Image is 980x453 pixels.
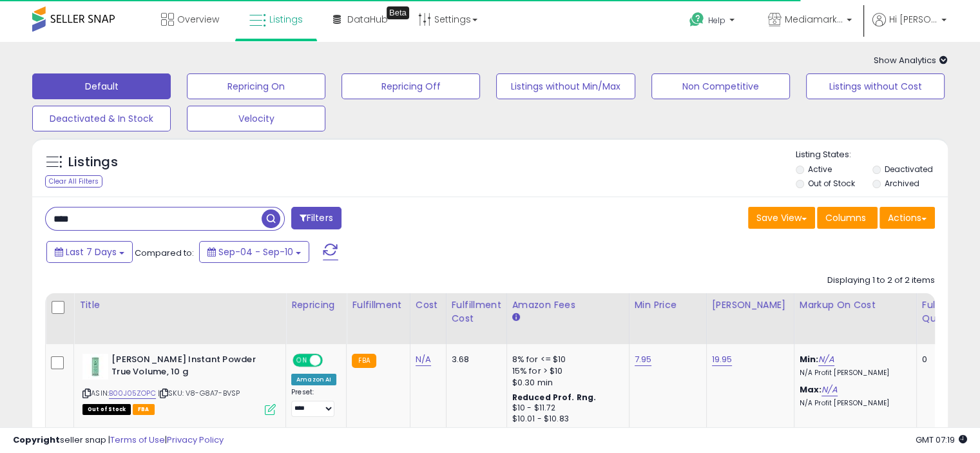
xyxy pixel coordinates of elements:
[712,298,789,312] div: [PERSON_NAME]
[32,73,171,99] button: Default
[922,298,966,325] div: Fulfillable Quantity
[79,298,280,312] div: Title
[874,54,948,66] span: Show Analytics
[352,298,404,312] div: Fulfillment
[158,388,240,398] span: | SKU: V8-G8A7-BVSP
[32,106,171,131] button: Deactivated & In Stock
[818,353,834,366] a: N/A
[922,354,962,365] div: 0
[512,377,619,389] div: $0.30 min
[187,73,325,99] button: Repricing On
[651,73,790,99] button: Non Competitive
[827,275,935,287] div: Displaying 1 to 2 of 2 items
[512,312,520,323] small: Amazon Fees.
[82,404,131,415] span: All listings that are currently out of stock and unavailable for purchase on Amazon
[689,12,705,28] i: Get Help
[199,241,309,263] button: Sep-04 - Sep-10
[66,246,117,258] span: Last 7 Days
[512,298,624,312] div: Amazon Fees
[291,388,336,417] div: Preset:
[635,298,701,312] div: Min Price
[109,388,156,399] a: B00J05ZOPC
[291,298,341,312] div: Repricing
[879,207,935,229] button: Actions
[291,374,336,385] div: Amazon AI
[347,13,388,26] span: DataHub
[800,353,819,365] b: Min:
[806,73,945,99] button: Listings without Cost
[133,404,155,415] span: FBA
[794,293,916,344] th: The percentage added to the cost of goods (COGS) that forms the calculator for Min & Max prices.
[821,383,837,396] a: N/A
[808,178,855,189] label: Out of Stock
[748,207,815,229] button: Save View
[796,149,948,161] p: Listing States:
[635,353,652,366] a: 7.95
[708,15,725,26] span: Help
[46,241,133,263] button: Last 7 Days
[321,355,341,366] span: OFF
[452,298,501,325] div: Fulfillment Cost
[352,354,376,368] small: FBA
[785,13,843,26] span: Mediamarkstore
[416,298,441,312] div: Cost
[884,164,932,175] label: Deactivated
[177,13,219,26] span: Overview
[825,211,866,224] span: Columns
[13,434,224,447] div: seller snap | |
[512,414,619,425] div: $10.01 - $10.83
[817,207,878,229] button: Columns
[872,13,946,42] a: Hi [PERSON_NAME]
[512,403,619,414] div: $10 - $11.72
[800,369,907,378] p: N/A Profit [PERSON_NAME]
[800,399,907,408] p: N/A Profit [PERSON_NAME]
[884,178,919,189] label: Archived
[800,383,822,396] b: Max:
[512,365,619,377] div: 15% for > $10
[82,354,276,414] div: ASIN:
[416,353,431,366] a: N/A
[679,2,747,42] a: Help
[110,434,165,446] a: Terms of Use
[712,353,733,366] a: 19.95
[294,355,310,366] span: ON
[167,434,224,446] a: Privacy Policy
[269,13,303,26] span: Listings
[13,434,60,446] strong: Copyright
[291,207,341,229] button: Filters
[68,153,118,171] h5: Listings
[512,354,619,365] div: 8% for <= $10
[512,392,597,403] b: Reduced Prof. Rng.
[82,354,108,380] img: 3140QpZc9NL._SL40_.jpg
[889,13,937,26] span: Hi [PERSON_NAME]
[218,246,293,258] span: Sep-04 - Sep-10
[916,434,967,446] span: 2025-09-18 07:19 GMT
[135,247,194,259] span: Compared to:
[111,354,268,381] b: [PERSON_NAME] Instant Powder True Volume, 10 g
[187,106,325,131] button: Velocity
[496,73,635,99] button: Listings without Min/Max
[45,175,102,188] div: Clear All Filters
[452,354,497,365] div: 3.68
[800,298,911,312] div: Markup on Cost
[341,73,480,99] button: Repricing Off
[808,164,832,175] label: Active
[387,6,409,19] div: Tooltip anchor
